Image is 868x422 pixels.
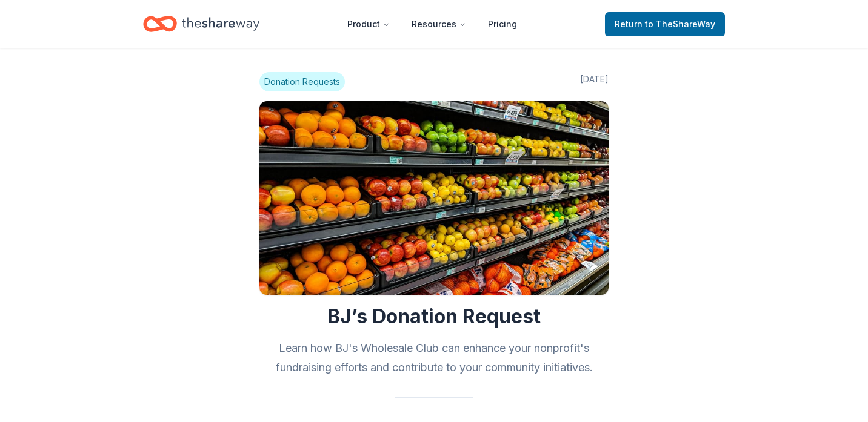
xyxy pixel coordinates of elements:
a: Pricing [478,12,527,36]
span: to TheShareWay [645,19,715,29]
button: Product [338,12,399,36]
span: Return [615,17,715,31]
button: Resources [402,12,476,36]
nav: Main [338,10,527,38]
span: Donation Requests [259,72,345,91]
a: Home [143,10,259,38]
h1: BJ’s Donation Request [259,305,609,329]
img: Image for BJ’s Donation Request [259,101,609,295]
span: [DATE] [580,72,609,91]
h2: Learn how BJ's Wholesale Club can enhance your nonprofit's fundraising efforts and contribute to ... [259,338,609,377]
a: Returnto TheShareWay [605,12,725,36]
